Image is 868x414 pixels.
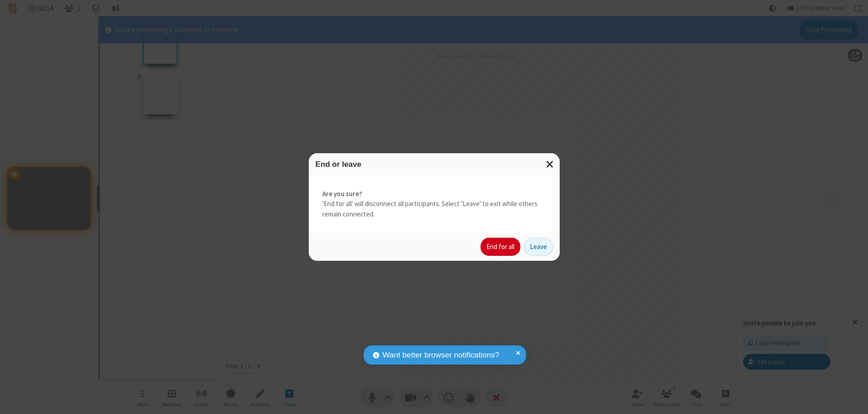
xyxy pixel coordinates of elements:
[481,238,520,256] button: End for all
[309,175,560,233] div: 'End for all' will disconnect all participants. Select 'Leave' to exit while others remain connec...
[322,189,546,199] strong: Are you sure?
[382,349,499,361] span: Want better browser notifications?
[316,160,553,169] h3: End or leave
[541,153,560,175] button: Close modal
[524,238,553,256] button: Leave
